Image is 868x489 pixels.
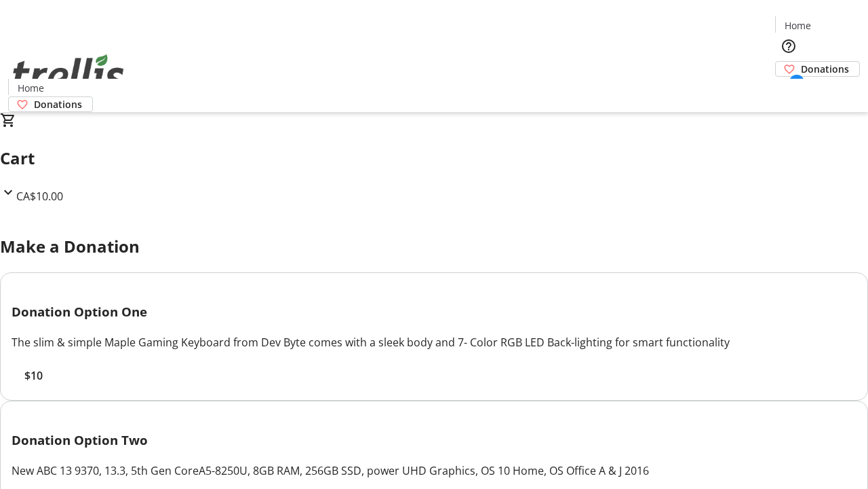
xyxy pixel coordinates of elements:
span: Home [18,81,44,95]
span: Donations [801,62,849,76]
h3: Donation Option Two [12,431,856,450]
a: Home [776,18,819,33]
span: $10 [24,367,43,384]
span: Home [785,18,811,33]
img: Orient E2E Organization wBa3285Z0h's Logo [8,39,129,107]
a: Donations [8,96,93,112]
div: New ABC 13 9370, 13.3, 5th Gen CoreA5-8250U, 8GB RAM, 256GB SSD, power UHD Graphics, OS 10 Home, ... [12,463,856,479]
div: The slim & simple Maple Gaming Keyboard from Dev Byte comes with a sleek body and 7- Color RGB LE... [12,334,856,350]
h3: Donation Option One [12,302,856,321]
span: CA$10.00 [16,189,63,204]
a: Home [9,81,52,95]
button: $10 [12,367,55,384]
a: Donations [775,61,860,77]
span: Donations [34,97,82,111]
button: Help [775,33,802,60]
button: Cart [775,77,802,104]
